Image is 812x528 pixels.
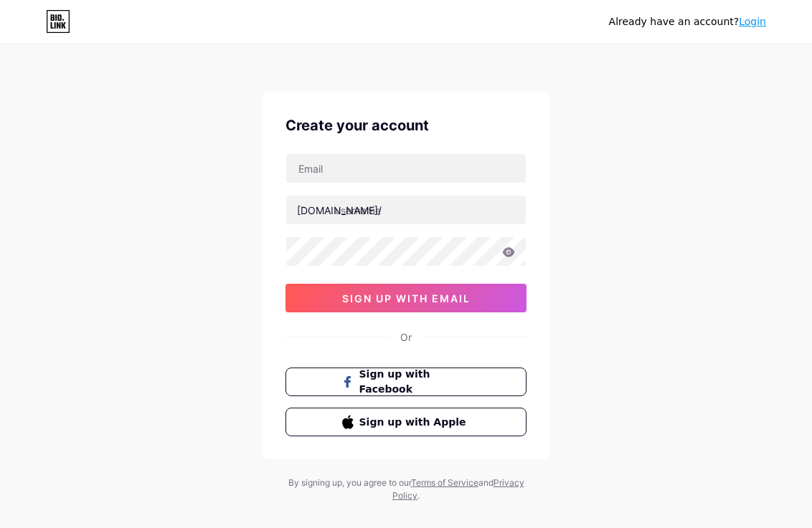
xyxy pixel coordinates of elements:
a: Login [739,16,766,27]
div: Create your account [285,115,527,136]
div: Or [400,330,412,345]
button: Sign up with Apple [285,408,527,436]
input: username [286,196,526,224]
button: Sign up with Facebook [285,368,527,396]
span: Sign up with Facebook [359,367,471,397]
div: [DOMAIN_NAME]/ [297,203,382,218]
span: sign up with email [342,292,471,304]
input: Email [286,154,526,183]
div: Already have an account? [609,14,766,29]
div: By signing up, you agree to our and . [284,476,528,502]
button: sign up with email [285,284,527,312]
a: Terms of Service [411,477,478,488]
span: Sign up with Apple [359,415,471,430]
